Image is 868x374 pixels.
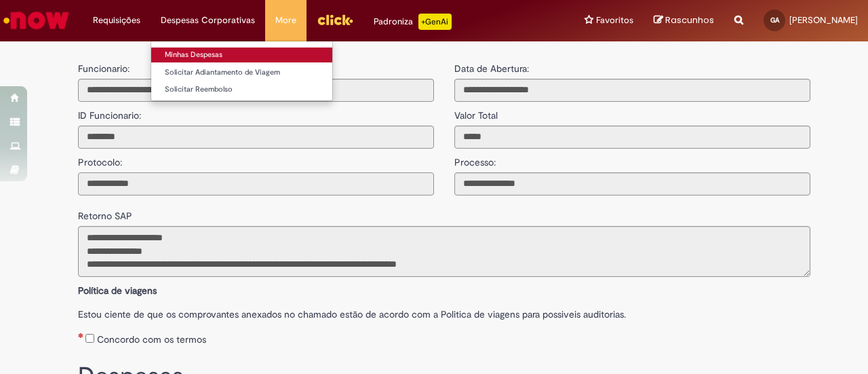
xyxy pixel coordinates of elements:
span: More [275,14,296,27]
label: ID Funcionario: [78,102,141,122]
a: Minhas Despesas [151,48,332,62]
a: Solicitar Adiantamento de Viagem [151,65,332,80]
b: Política de viagens [78,284,157,297]
label: Funcionario: [78,62,130,75]
span: Requisições [93,14,140,27]
label: Concordo com os termos [97,333,206,346]
label: Retorno SAP [78,202,132,223]
img: ServiceNow [1,7,71,34]
span: [PERSON_NAME] [789,14,858,26]
label: Data de Abertura: [454,62,529,75]
span: Favoritos [596,14,633,27]
div: Padroniza [374,14,452,30]
span: GA [770,16,779,24]
a: Solicitar Reembolso [151,82,332,97]
label: Protocolo: [78,149,122,169]
span: Despesas Corporativas [161,14,255,27]
label: Valor Total [454,102,498,122]
label: Estou ciente de que os comprovantes anexados no chamado estão de acordo com a Politica de viagens... [78,301,810,321]
span: Rascunhos [665,14,714,26]
label: Processo: [454,149,496,169]
p: +GenAi [418,14,452,30]
a: Rascunhos [654,14,714,27]
ul: Despesas Corporativas [151,41,333,101]
img: click_logo_yellow_360x200.png [317,10,353,30]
